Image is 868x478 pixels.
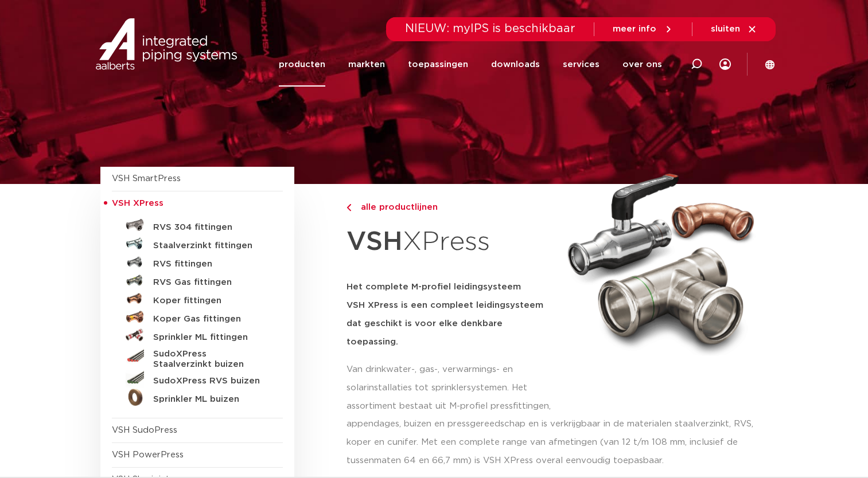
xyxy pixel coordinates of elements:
[711,25,740,33] span: sluiten
[613,24,674,34] a: meer info
[347,229,403,255] strong: VSH
[112,450,184,459] a: VSH PowerPress
[491,42,540,87] a: downloads
[112,199,164,207] span: VSH XPress
[153,376,267,386] h5: SudoXPress RVS buizen
[719,52,731,77] div: my IPS
[279,42,662,87] nav: Menu
[153,394,267,405] h5: Sprinkler ML buizen
[563,42,600,87] a: services
[347,201,554,214] a: alle productlijnen
[153,314,267,324] h5: Koper Gas fittingen
[348,42,385,87] a: markten
[112,253,283,271] a: RVS fittingen
[354,203,438,211] span: alle productlijnen
[112,174,181,183] a: VSH SmartPress
[112,289,283,308] a: Koper fittingen
[613,25,656,33] span: meer info
[408,42,468,87] a: toepassingen
[112,426,177,434] a: VSH SudoPress
[153,222,267,233] h5: RVS 304 fittingen
[153,349,267,370] h5: SudoXPress Staalverzinkt buizen
[405,23,575,34] span: NIEUW: myIPS is beschikbaar
[622,42,662,87] a: over ons
[112,370,283,388] a: SudoXPress RVS buizen
[347,220,554,264] h1: XPress
[112,308,283,326] a: Koper Gas fittingen
[347,278,554,351] h5: Het complete M-profiel leidingsysteem VSH XPress is een compleet leidingsysteem dat geschikt is v...
[112,271,283,289] a: RVS Gas fittingen
[153,332,267,343] h5: Sprinkler ML fittingen
[112,326,283,344] a: Sprinkler ML fittingen
[153,277,267,288] h5: RVS Gas fittingen
[112,388,283,406] a: Sprinkler ML buizen
[347,361,554,416] p: Van drinkwater-, gas-, verwarmings- en solarinstallaties tot sprinklersystemen. Het assortiment b...
[711,24,757,34] a: sluiten
[153,296,267,306] h5: Koper fittingen
[347,204,351,211] img: chevron-right.svg
[153,259,267,269] h5: RVS fittingen
[153,241,267,251] h5: Staalverzinkt fittingen
[347,415,768,470] p: appendages, buizen en pressgereedschap en is verkrijgbaar in de materialen staalverzinkt, RVS, ko...
[279,42,325,87] a: producten
[112,344,283,370] a: SudoXPress Staalverzinkt buizen
[112,234,283,253] a: Staalverzinkt fittingen
[112,216,283,234] a: RVS 304 fittingen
